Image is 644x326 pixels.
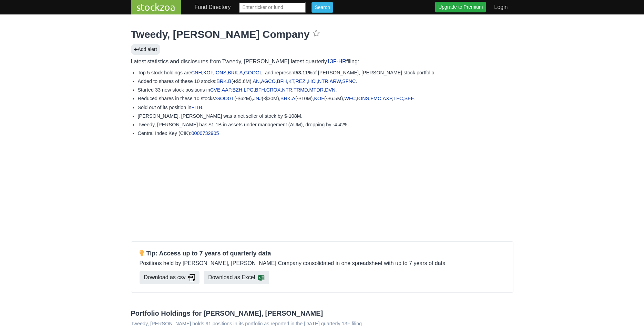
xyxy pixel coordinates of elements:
[191,130,219,136] a: 0000732905
[138,121,513,128] li: Tweedy, [PERSON_NAME] has $1.1B in assets under management (AUM), dropping by -4.42%.
[277,78,287,84] a: BFH
[131,29,310,40] a: Tweedy, [PERSON_NAME] Company
[258,274,265,281] img: Download consolidated filings xlsx
[131,57,513,66] p: Latest statistics and disclosures from Tweedy, [PERSON_NAME] latest quarterly filing:
[192,105,202,110] a: FITB
[295,78,307,84] a: REZI
[232,87,242,93] a: BZH
[382,96,392,101] a: AXP
[140,271,200,284] a: Download as csv
[255,87,265,93] a: BFH
[491,0,510,14] a: Login
[253,78,259,84] a: AN
[370,96,381,101] a: FMC
[140,259,505,267] p: Positions held by [PERSON_NAME], [PERSON_NAME] Company consolidated in one spreadsheet with up to...
[188,274,195,281] img: Download consolidated filings csv
[266,87,281,93] a: CROX
[138,130,513,137] li: Central Index Key (CIK):
[131,309,513,317] h3: Portfolio Holdings for [PERSON_NAME], [PERSON_NAME]
[214,70,226,75] a: IONS
[344,96,356,101] a: WFC
[261,78,275,84] a: AGCO
[330,78,341,84] a: ARW
[140,250,505,257] h4: Tip: Access up to 7 years of quarterly data
[308,78,317,84] a: HCI
[357,96,369,101] a: IONS
[204,271,269,284] a: Download as Excel
[228,70,243,75] a: BRK.A
[138,113,513,119] li: [PERSON_NAME], [PERSON_NAME] was a net seller of stock by $-108M.
[131,142,513,239] iframe: Advertisement
[216,78,231,84] a: BRK.B
[314,96,324,101] a: KOF
[216,96,234,101] a: GOOGL
[325,87,335,93] a: DVN
[138,78,513,85] li: Added to shares of these 10 stocks: (+$5.6M), , , , , , , , , .
[435,2,486,12] a: Upgrade to Premium
[203,70,213,75] a: KOF
[280,96,295,101] a: BRK.A
[138,86,513,93] li: Started 33 new stock positions in , , , , , , , , , .
[296,70,313,75] b: 53.11%
[253,96,262,101] a: JNJ
[138,104,513,111] li: Sold out of its position in .
[192,0,234,14] a: Fund Directory
[288,78,294,84] a: KT
[404,96,414,101] a: SEE
[342,78,356,84] a: SFNC
[131,44,160,55] button: Add alert
[309,87,324,93] a: MTDR
[311,2,333,13] input: Search
[327,59,346,64] a: 13F-HR
[294,87,308,93] a: TRMD
[244,87,254,93] a: LPG
[138,95,513,102] li: Reduced shares in these 10 stocks: (-$62M), (-$30M), (-$10M), (-$6.5M), , , , , , .
[222,87,231,93] a: AAP
[191,70,202,75] a: CNH
[210,87,221,93] a: CVE
[138,69,513,76] li: Top 5 stock holdings are , , , , , and represent of [PERSON_NAME], [PERSON_NAME] stock portfolio.
[244,70,262,75] a: GOOGL
[318,78,328,84] a: NTR
[239,2,306,13] input: Enter ticker or fund
[393,96,403,101] a: TFC
[282,87,292,93] a: NTR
